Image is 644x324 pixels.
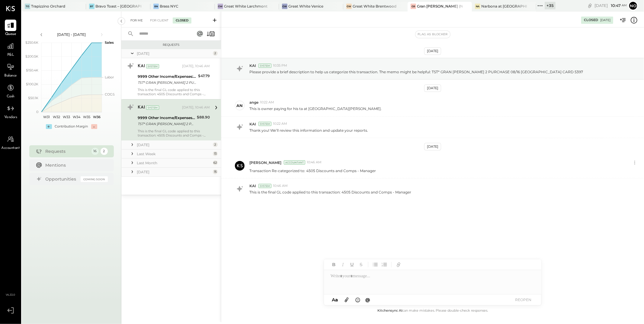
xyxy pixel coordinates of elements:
text: W34 [73,115,81,119]
span: Cash [7,94,14,99]
div: System [258,64,271,68]
span: Queue [5,32,16,37]
div: Requests [124,43,218,47]
div: Bravo Toast – [GEOGRAPHIC_DATA] [95,4,141,9]
div: Coming Soon [81,176,108,182]
div: For Client [147,17,171,24]
span: 10:22 AM [260,100,274,105]
button: Add URL [395,261,402,269]
button: Bold [330,261,338,269]
div: TST* GRAN [PERSON_NAME] 2 PURCHASE 08/16 [GEOGRAPHIC_DATA] [GEOGRAPHIC_DATA] CARD 5397 [138,121,195,127]
div: [DATE] [594,3,627,8]
div: + 35 [545,2,556,9]
text: W32 [53,115,60,119]
div: 62 [213,160,218,165]
div: KAI [138,105,145,111]
div: $88.90 [197,114,210,120]
div: [DATE] [424,47,441,55]
button: Ordered List [380,261,388,269]
span: Balance [4,73,17,79]
a: Vendors [0,103,21,120]
div: copy link [587,2,593,9]
text: 0 [36,110,38,114]
div: [DATE], 10:46 AM [182,64,210,69]
div: [DATE] - [DATE] [46,32,97,37]
button: No [628,1,638,11]
span: [PERSON_NAME] [249,160,281,165]
span: P&L [7,52,14,58]
p: Please provide a brief description to help us categorize this transaction. The memo might be help... [249,69,583,74]
button: Italic [339,261,347,269]
div: $47.79 [198,73,210,79]
span: 10:35 PM [273,63,287,68]
text: W35 [83,115,90,119]
span: KAI [249,121,256,127]
p: Transaction Re-categorized to: 4505 Discounts and Comps - Manager [249,168,376,173]
div: 2 [101,148,108,155]
text: $200.5K [25,54,38,58]
span: @ [366,297,370,303]
button: Underline [348,261,356,269]
span: ange [249,100,258,105]
div: [DATE] [424,143,441,150]
div: KAI [138,63,145,69]
text: $250.6K [25,40,38,45]
div: Great White Brentwood [353,4,396,9]
div: TST* GRAN [PERSON_NAME] 2 PURCHASE 08/09 [GEOGRAPHIC_DATA] CA CARD 5397 [138,80,196,86]
p: Thank you! We’ll review this information and update your reports. [249,128,368,133]
text: W31 [43,115,50,119]
div: This is the final GL code applied to this transaction: 4505 Discounts and Comps - Manager [138,88,210,96]
p: This is the final GL code applied to this transaction: 4505 Discounts and Comps - Manager [249,190,411,195]
div: Mentions [46,162,105,168]
span: KAI [249,183,256,188]
div: System [258,184,271,188]
div: TO [25,4,30,9]
button: @ [364,296,372,304]
div: Na [475,4,480,9]
text: Labor [105,75,114,79]
div: Gran [PERSON_NAME] (New) [417,4,463,9]
a: Queue [0,20,21,37]
span: 10:22 AM [273,121,287,126]
div: 2 [213,142,218,147]
div: + [46,124,52,129]
text: W33 [63,115,70,119]
a: Accountant [0,134,21,151]
span: KAI [249,63,256,68]
a: Cash [0,82,21,99]
div: 9999 Other Income/Expenses:To Be Classified [138,74,196,80]
text: $150.4K [26,68,38,72]
div: an [237,103,243,109]
div: Great White Larchmont [224,4,268,9]
a: Balance [0,61,21,79]
div: BN [153,4,159,9]
div: Brass NYC [160,4,178,9]
div: Last Month [137,160,211,165]
div: [DATE], 10:46 AM [182,105,210,110]
div: - [91,124,97,129]
div: [DATE] [137,51,211,56]
button: Unordered List [371,261,379,269]
div: GW [346,4,352,9]
p: This is owner paying for his ta at [GEOGRAPHIC_DATA][PERSON_NAME]. [249,106,382,111]
div: Narbona at [GEOGRAPHIC_DATA] LLC [481,4,527,9]
div: Accountant [284,160,305,165]
div: 15 [213,169,218,174]
div: [DATE] [137,142,211,147]
button: Flag as Blocker [415,31,450,38]
button: Aa [330,297,340,303]
div: Opportunities [46,176,78,182]
a: P&L [0,40,21,58]
div: [DATE] [600,18,610,22]
span: 10:46 AM [273,184,288,188]
button: Strikethrough [357,261,365,269]
text: $100.2K [26,82,38,86]
div: GB [411,4,416,9]
div: GW [282,4,287,9]
div: Closed [173,17,191,24]
text: W36 [93,115,100,119]
div: BT [89,4,95,9]
span: Vendors [4,115,17,120]
text: $50.1K [28,96,38,100]
span: a [335,297,338,303]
